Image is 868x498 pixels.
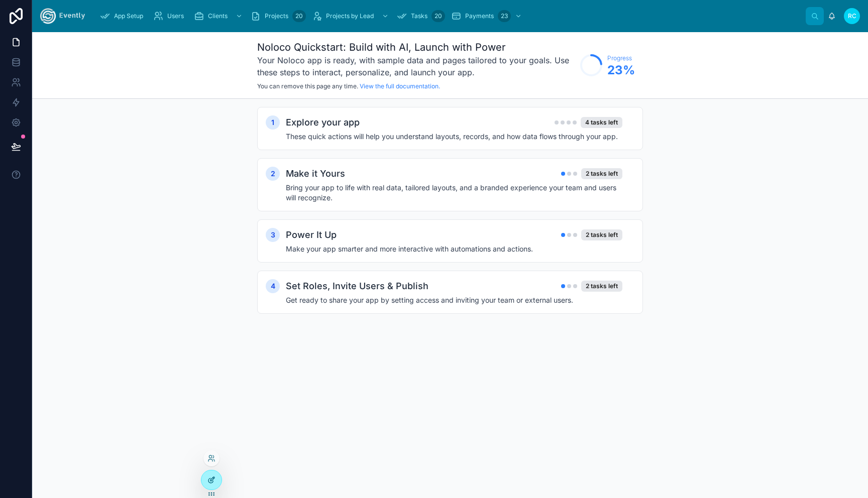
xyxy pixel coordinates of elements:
[40,8,85,24] img: App logo
[257,54,575,78] h3: Your Noloco app is ready, with sample data and pages tailored to your goals. Use these steps to i...
[431,10,445,22] div: 20
[394,7,448,25] a: Tasks20
[448,7,527,25] a: Payments23
[93,5,806,27] div: scrollable content
[326,12,374,20] span: Projects by Lead
[607,54,635,62] span: Progress
[498,10,511,22] div: 23
[411,12,427,20] span: Tasks
[248,7,309,25] a: Projects20
[309,7,394,25] a: Projects by Lead
[97,7,150,25] a: App Setup
[257,82,358,90] span: You can remove this page any time.
[114,12,143,20] span: App Setup
[208,12,228,20] span: Clients
[360,82,440,90] a: View the full documentation.
[292,10,306,22] div: 20
[607,62,635,78] span: 23 %
[848,12,856,20] span: RC
[257,40,575,54] h1: Noloco Quickstart: Build with AI, Launch with Power
[191,7,248,25] a: Clients
[465,12,494,20] span: Payments
[150,7,191,25] a: Users
[265,12,288,20] span: Projects
[167,12,184,20] span: Users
